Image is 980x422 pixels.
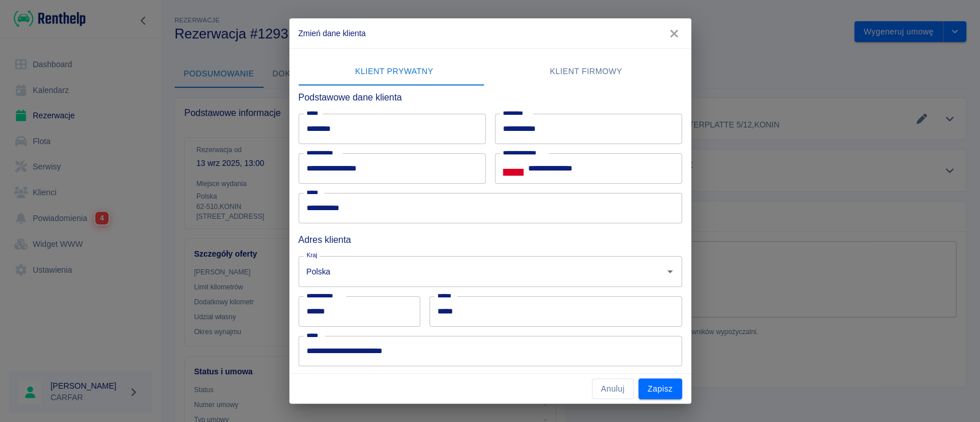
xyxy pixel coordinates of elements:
button: Zapisz [638,378,682,400]
h6: Adres klienta [299,233,682,247]
h6: Podstawowe dane klienta [299,90,682,104]
button: Anuluj [592,378,634,400]
label: Kraj [307,251,317,260]
div: lab API tabs example [299,58,682,86]
button: Klient prywatny [299,58,490,86]
button: Klient firmowy [490,58,682,86]
h2: Zmień dane klienta [289,18,691,48]
button: Select country [503,160,524,177]
button: Otwórz [662,264,678,280]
